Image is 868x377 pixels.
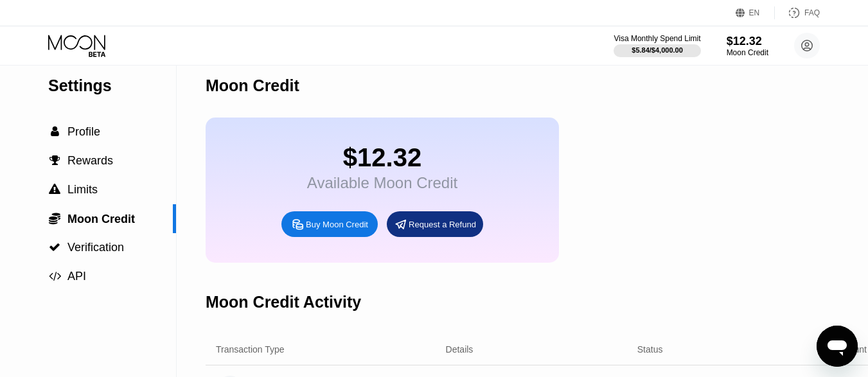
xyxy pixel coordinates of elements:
[727,48,768,57] div: Moon Credit
[206,293,361,311] div: Moon Credit Activity
[67,125,100,138] span: Profile
[49,184,60,195] span: 
[749,8,760,17] div: EN
[49,241,60,253] span: 
[216,344,285,355] div: Transaction Type
[727,35,768,57] div: $12.32Moon Credit
[614,34,700,43] div: Visa Monthly Spend Limit
[307,143,457,172] div: $12.32
[49,270,61,282] span: 
[736,6,775,19] div: EN
[307,174,457,192] div: Available Moon Credit
[306,219,368,230] div: Buy Moon Credit
[51,126,59,137] span: 
[817,326,858,367] iframe: Botão para abrir a janela de mensagens
[727,35,768,48] div: $12.32
[67,270,86,283] span: API
[446,344,474,355] div: Details
[67,183,98,196] span: Limits
[49,155,60,166] span: 
[48,155,61,166] div: 
[409,219,476,230] div: Request a Refund
[48,76,176,95] div: Settings
[804,8,820,17] div: FAQ
[637,344,663,355] div: Status
[387,211,483,237] div: Request a Refund
[67,241,124,254] span: Verification
[67,213,135,225] span: Moon Credit
[48,126,61,137] div: 
[281,211,378,237] div: Buy Moon Credit
[206,76,299,95] div: Moon Credit
[49,212,60,225] span: 
[632,46,683,54] div: $5.84 / $4,000.00
[67,154,113,167] span: Rewards
[775,6,820,19] div: FAQ
[614,34,700,57] div: Visa Monthly Spend Limit$5.84/$4,000.00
